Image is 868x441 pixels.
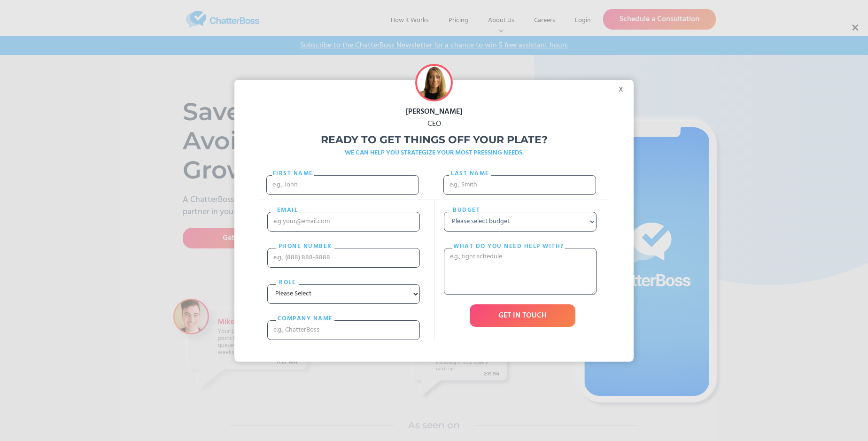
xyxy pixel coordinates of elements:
input: e.g., (888) 888-8888 [267,248,420,268]
label: cOMPANY NAME [276,314,334,324]
strong: WE CAN HELP YOU STRATEGIZE YOUR MOST PRESSING NEEDS. [345,147,524,158]
div: CEO [234,118,634,130]
strong: Ready to get things off your plate? [321,133,548,146]
label: First Name [272,169,314,178]
label: PHONE nUMBER [276,242,334,251]
label: Budget [452,206,480,215]
input: e.g your@email.com [267,212,420,232]
input: e.g., John [266,175,419,195]
label: email [276,206,299,215]
label: Role [276,278,299,287]
input: e.g., ChatterBoss [267,320,420,340]
div: [PERSON_NAME] [234,106,634,118]
label: Last name [449,169,491,178]
label: What do you need help with? [452,242,565,251]
input: GET IN TOUCH [470,304,575,327]
input: e.g., Smith [443,175,596,195]
form: Freebie Popup Form 2021 [258,163,610,349]
div: x [612,80,634,94]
